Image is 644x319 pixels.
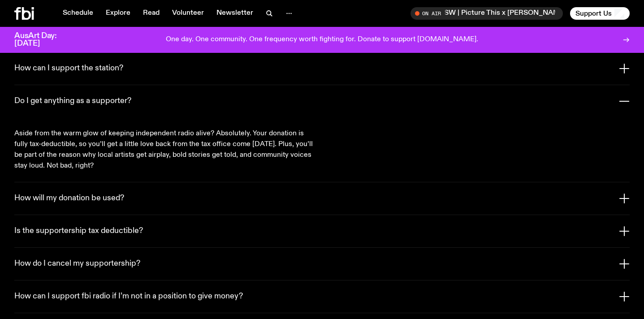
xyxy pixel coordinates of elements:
h3: Is the supportership tax deductible? [14,226,143,236]
button: Is the supportership tax deductible? [14,215,630,247]
h3: How can I support the station? [14,64,123,73]
p: One day. One community. One frequency worth fighting for. Donate to support [DOMAIN_NAME]. [166,36,478,44]
button: How do I cancel my supportership? [14,248,630,280]
button: How will my donation be used? [14,182,630,215]
a: Read [138,7,165,20]
h3: AusArt Day: [DATE] [14,32,72,47]
h3: How will my donation be used? [14,194,124,203]
span: Support Us [575,9,612,17]
button: Support Us [570,7,630,20]
a: Schedule [57,7,99,20]
button: How can I support fbi radio if I’m not in a position to give money? [14,280,630,313]
h3: Do I get anything as a supporter? [14,96,131,106]
h3: How do I cancel my supportership? [14,259,140,269]
h3: How can I support fbi radio if I’m not in a position to give money? [14,292,243,302]
button: Do I get anything as a supporter? [14,85,630,117]
p: Aside from the warm glow of keeping independent radio alive? Absolutely. Your donation is fully t... [14,128,316,171]
a: Newsletter [211,7,259,20]
a: Explore [100,7,136,20]
button: On AirSPEED DATE SXSW | Picture This x [PERSON_NAME] x Sweet Boy Sonnet [411,7,563,20]
button: How can I support the station? [14,52,630,85]
a: Volunteer [167,7,209,20]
